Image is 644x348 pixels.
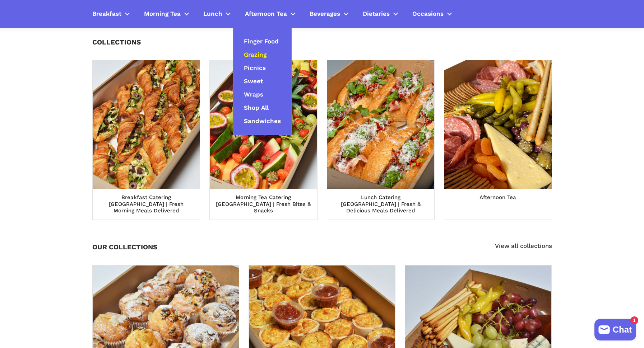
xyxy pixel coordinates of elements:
[341,194,421,215] span: Lunch Catering [GEOGRAPHIC_DATA] | Fresh & Delicious Meals Delivered
[144,10,181,18] span: Morning Tea
[233,35,289,48] a: Finger Food
[444,60,552,189] img: Afternoon Tea
[109,194,184,215] span: Breakfast Catering [GEOGRAPHIC_DATA] | Fresh Morning Meals Delivered
[93,60,200,220] a: Breakfast Catering Sydney | Fresh Morning Meals Delivered Breakfast Catering [GEOGRAPHIC_DATA] | ...
[92,10,121,18] span: Breakfast
[356,5,405,22] a: Dietaries
[233,101,279,114] a: Shop All
[327,60,435,220] a: Lunch Catering Sydney | Fresh & Delicious Meals Delivered Lunch Catering [GEOGRAPHIC_DATA] | Fres...
[196,5,238,22] a: Lunch
[210,60,317,189] img: Morning Tea Catering Sydney | Fresh Bites & Snacks
[244,64,266,72] span: Picnics
[310,10,340,18] span: Beverages
[244,91,263,99] span: Wraps
[245,10,287,18] span: Afternoon Tea
[244,77,263,86] span: Sweet
[363,10,390,18] span: Dietaries
[216,194,311,215] span: Morning Tea Catering [GEOGRAPHIC_DATA] | Fresh Bites & Snacks
[233,75,274,88] a: Sweet
[244,104,269,112] span: Shop All
[495,242,552,250] a: View all collections
[85,5,137,22] a: Breakfast
[93,60,200,189] img: Breakfast Catering Sydney | Fresh Morning Meals Delivered
[302,5,356,22] a: Beverages
[479,194,516,202] span: Afternoon Tea
[210,60,317,220] a: Morning Tea Catering Sydney | Fresh Bites & Snacks Morning Tea Catering [GEOGRAPHIC_DATA] | Fresh...
[412,10,444,18] span: Occasions
[238,5,302,22] a: Afternoon Tea
[203,10,222,18] span: Lunch
[244,51,267,59] span: Grazing
[327,60,435,189] img: Lunch Catering Sydney | Fresh & Delicious Meals Delivered
[405,5,459,22] a: Occasions
[92,39,141,46] h2: COLLECTIONS
[137,5,196,22] a: Morning Tea
[444,60,552,220] a: Afternoon Tea Afternoon Tea
[233,114,292,128] a: Sandwiches
[244,38,279,46] span: Finger Food
[244,117,281,126] span: Sandwiches
[233,88,274,101] a: Wraps
[592,319,638,342] inbox-online-store-chat: Shopify online store chat
[92,244,157,250] h2: OUR COLLECTIONS
[233,61,277,75] a: Picnics
[233,48,277,61] a: Grazing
